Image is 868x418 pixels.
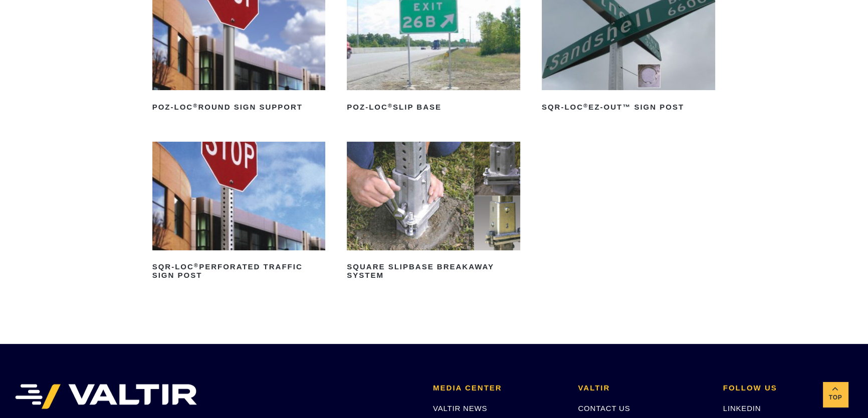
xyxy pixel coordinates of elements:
[433,384,563,392] h2: MEDIA CENTER
[347,142,520,283] a: Square Slipbase Breakaway System
[347,99,520,115] h2: POZ-LOC Slip Base
[194,262,199,268] sup: ®
[542,99,715,115] h2: SQR-LOC EZ-Out™ Sign Post
[193,103,198,109] sup: ®
[723,404,761,412] a: LINKEDIN
[15,384,197,409] img: VALTIR
[583,103,588,109] sup: ®
[152,99,326,115] h2: POZ-LOC Round Sign Support
[823,392,848,403] span: Top
[578,404,630,412] a: CONTACT US
[823,382,848,407] a: Top
[152,142,326,283] a: SQR-LOC®Perforated Traffic Sign Post
[578,384,708,392] h2: VALTIR
[152,259,326,283] h2: SQR-LOC Perforated Traffic Sign Post
[433,404,487,412] a: VALTIR NEWS
[347,259,520,283] h2: Square Slipbase Breakaway System
[723,384,853,392] h2: FOLLOW US
[388,103,393,109] sup: ®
